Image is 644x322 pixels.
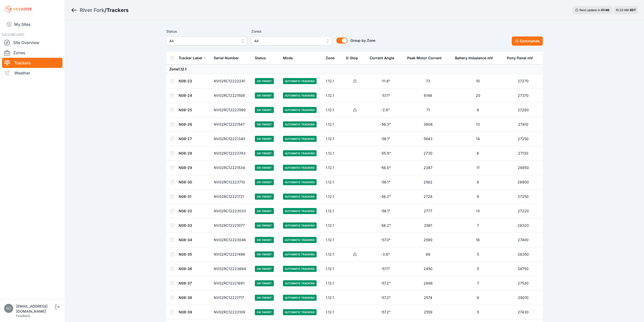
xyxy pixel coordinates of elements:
td: 2730 [404,146,452,161]
div: [EMAIL_ADDRESS][DOMAIN_NAME] [16,304,54,314]
td: -56.3° [367,117,404,132]
a: N08-34 [179,238,192,242]
td: 5 [452,305,504,319]
div: Current Angle [370,55,394,61]
td: 1.12.1 [323,132,343,146]
a: N08-33 [179,223,192,228]
td: 2450 [404,262,452,276]
td: -57.1° [367,262,404,276]
td: NV02RC12223590 [211,103,252,117]
a: River Fork [80,7,105,14]
button: Serial Number [214,52,243,64]
span: On Target [255,251,274,257]
td: 73 [404,74,452,88]
span: Automatic Tracking [283,208,317,214]
img: Nevados [4,5,32,13]
td: 1.12.1 [323,103,343,117]
td: 1.12.1 [323,175,343,190]
td: -3.6° [367,247,404,262]
span: All [169,38,237,44]
span: On Target [255,165,274,171]
td: -57.2° [367,276,404,291]
button: All [166,36,247,46]
td: 5 [452,247,504,262]
a: N08-37 [179,281,192,285]
span: On Target [255,107,274,113]
button: Commands [512,36,543,46]
span: Automatic Tracking [283,78,317,84]
span: On Target [255,208,274,214]
td: 27250 [504,190,543,204]
div: E-Stop [346,55,358,61]
td: NV02RC12223743 [211,146,252,161]
button: Battery Imbalance mV [455,52,497,64]
a: N08-25 [179,108,192,112]
span: On Target [255,92,274,99]
td: 71 [404,103,452,117]
td: NV02RC12221508 [211,88,252,103]
span: On Target [255,150,274,156]
label: Status [166,28,247,34]
td: 2582 [404,175,452,190]
td: 1.12.1 [323,190,343,204]
span: Automatic Tracking [283,309,317,315]
td: NV02RC12221340 [211,132,252,146]
button: E-Stop [346,52,362,64]
td: 28750 [504,262,543,276]
td: 2898 [404,276,452,291]
button: Pony Panel mV [507,52,537,64]
a: Zones [2,48,63,58]
div: Mode [283,55,293,61]
td: 13 [452,117,504,132]
td: 6 [452,146,504,161]
td: 1.12.1 [323,117,343,132]
td: 1.12.1 [323,146,343,161]
button: All [251,36,332,46]
span: On Target [255,237,274,243]
span: On Target [255,295,274,301]
span: On Target [255,121,274,127]
td: NV02RC12221721 [211,190,252,204]
a: N08-32 [179,209,192,213]
td: -57.2° [367,291,404,305]
td: 27370 [504,88,543,103]
a: N08-30 [179,180,192,184]
td: -55.9° [367,146,404,161]
td: 1.12.1 [323,262,343,276]
div: Tracker Label [179,55,202,61]
span: All [254,38,322,44]
td: -56.2° [367,190,404,204]
td: 9 [452,103,504,117]
td: NV02RC12223241 [211,74,252,88]
span: On Target [255,222,274,229]
td: 2728 [404,190,452,204]
td: 5943 [404,132,452,146]
td: NV02RC12221717 [211,291,252,305]
td: 7 [452,276,504,291]
td: 1.12.1 [323,74,343,88]
button: Status [255,52,270,64]
span: Automatic Tracking [283,280,317,286]
td: 27400 [504,233,543,247]
button: Mode [283,52,297,64]
td: 27430 [504,305,543,319]
td: 29010 [504,291,543,305]
td: 28850 [504,161,543,175]
span: On Target [255,179,274,185]
button: Peak Motor Current [407,52,446,64]
td: 27270 [504,74,543,88]
td: -57.0° [367,233,404,247]
a: N08-38 [179,295,192,300]
button: Current Angle [370,52,398,64]
td: 1.12.1 [323,233,343,247]
td: 1.12.1 [323,88,343,103]
td: 1.12.1 [323,305,343,319]
td: NV02RC12223033 [211,204,252,218]
span: Automatic Tracking [283,150,317,156]
td: 2387 [404,161,452,175]
td: 1.12.1 [323,247,343,262]
span: Automatic Tracking [283,222,317,229]
td: 27530 [504,276,543,291]
td: 13 [452,204,504,218]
